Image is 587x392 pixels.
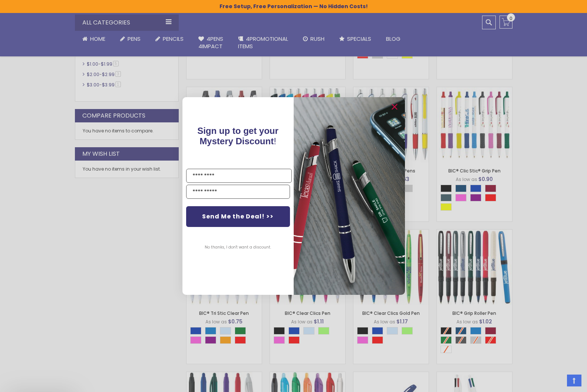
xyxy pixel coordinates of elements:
[186,185,290,199] input: YOUR EMAIL
[526,372,587,392] iframe: Google Customer Reviews
[197,126,278,146] span: Sign up to get your Mystery Discount
[201,238,275,257] button: No thanks, I don't want a discount.
[197,126,278,146] span: !
[294,97,405,295] img: 081b18bf-2f98-4675-a917-09431eb06994.jpeg
[389,101,400,113] button: Close dialog
[186,206,290,227] button: Send Me the Deal! >>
